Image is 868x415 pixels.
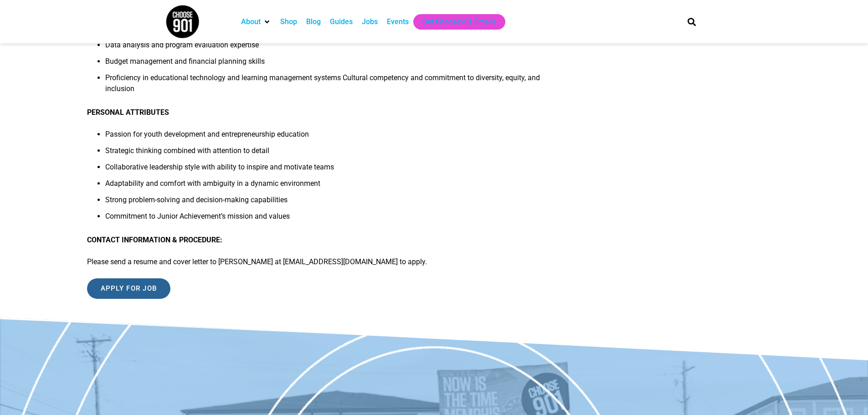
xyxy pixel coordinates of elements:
a: Events [387,16,409,27]
a: Get Choose901 Emails [422,16,496,27]
a: Guides [330,16,353,27]
li: Strategic thinking combined with attention to detail [105,145,562,162]
a: Jobs [362,16,378,27]
li: Adaptability and comfort with ambiguity in a dynamic environment [105,178,562,195]
li: Passion for youth development and entrepreneurship education [105,129,562,145]
li: Strong problem-solving and decision-making capabilities [105,195,562,211]
li: Collaborative leadership style with ability to inspire and motivate teams [105,162,562,178]
div: Search [684,14,699,29]
li: Commitment to Junior Achievement’s mission and values [105,211,562,227]
div: About [236,14,276,30]
input: Apply for job [87,278,171,299]
a: Shop [280,16,297,27]
a: Blog [306,16,321,27]
strong: PERSONAL ATTRIBUTES [87,108,169,117]
li: Data analysis and program evaluation expertise [105,40,562,56]
li: Budget management and financial planning skills [105,56,562,72]
li: Proficiency in educational technology and learning management systems Cultural competency and com... [105,72,562,100]
nav: Main nav [236,14,672,30]
p: Please send a resume and cover letter to [PERSON_NAME] at [EMAIL_ADDRESS][DOMAIN_NAME] to apply. [87,256,562,267]
strong: CONTACT INFORMATION & PROCEDURE: [87,236,222,244]
a: About [241,16,261,27]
